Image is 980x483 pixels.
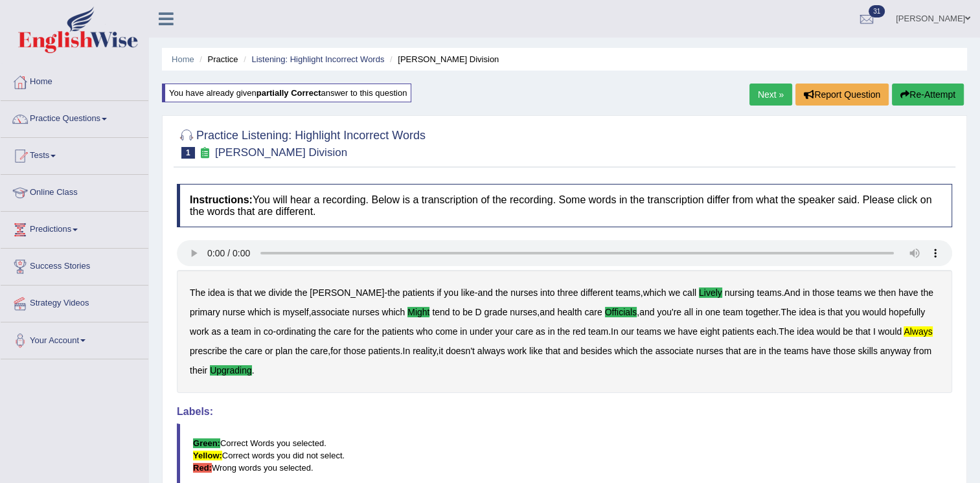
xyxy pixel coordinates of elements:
b: idea [797,326,814,337]
b: the [295,287,307,298]
b: the [387,287,400,298]
b: we [668,287,680,298]
b: might [407,307,429,317]
b: who [416,326,433,337]
b: care [310,346,328,356]
li: [PERSON_NAME] Division [387,53,499,65]
b: for [330,346,341,356]
b: care [334,326,351,337]
b: the [920,287,933,298]
b: that [828,307,843,317]
a: Online Class [1,175,148,207]
b: would [817,326,841,337]
b: associate [312,307,350,317]
b: the [367,326,379,337]
b: you're [657,307,681,317]
b: in [759,346,766,356]
b: patients [402,287,434,298]
b: as [211,326,221,337]
b: and [477,287,492,298]
b: three [557,287,578,298]
b: The [190,287,205,298]
b: those [812,287,834,298]
b: I [873,326,876,337]
b: are [744,346,757,356]
b: The [779,326,794,337]
b: the [640,346,652,356]
b: like [529,346,543,356]
b: a [223,326,229,337]
b: as [536,326,545,337]
b: hopefully [889,307,925,317]
b: divide [268,287,292,298]
div: - - , . , , , . - . . , . , . [177,270,952,393]
b: tend [432,307,450,317]
b: anyway [880,346,911,356]
b: to [452,307,460,317]
h4: You will hear a recording. Below is a transcription of the recording. Some words in the transcrip... [177,184,952,227]
b: would [862,307,886,317]
b: idea [208,287,225,298]
h4: Labels: [177,406,952,418]
b: myself [282,307,308,317]
b: health [557,307,582,317]
b: in [803,287,810,298]
b: [PERSON_NAME] [310,287,384,298]
b: idea [799,307,815,317]
b: the [319,326,331,337]
b: which [643,287,667,298]
b: in [696,307,703,317]
b: Green: [193,438,220,448]
b: besides [580,346,611,356]
b: primary [190,307,220,317]
button: Re-Attempt [892,84,964,106]
li: Practice [196,53,238,65]
b: we [864,287,876,298]
span: 31 [869,5,885,17]
b: team [231,326,251,337]
b: call [683,287,696,298]
small: Exam occurring question [198,147,212,159]
b: and [639,307,654,317]
b: Instructions: [190,194,253,205]
a: Strategy Videos [1,286,148,318]
b: their [190,365,207,376]
b: teams [637,326,661,337]
b: is [819,307,825,317]
b: work [507,346,527,356]
b: for [354,326,364,337]
b: reality [413,346,436,356]
b: lively [699,287,722,298]
b: nurse [223,307,245,317]
b: Red: [193,463,212,473]
small: [PERSON_NAME] Division [215,146,347,159]
b: co [264,326,273,337]
b: in [460,326,467,337]
a: Tests [1,138,148,170]
b: be [462,307,473,317]
b: nurses [696,346,724,356]
span: 1 [181,147,195,159]
b: patients [382,326,414,337]
button: Report Question [795,84,889,106]
b: associate [655,346,694,356]
b: always [904,326,932,337]
b: it [439,346,443,356]
b: under [470,326,493,337]
b: or [265,346,273,356]
b: you [444,287,459,298]
b: And [784,287,800,298]
b: care [245,346,262,356]
a: Your Account [1,322,148,355]
b: you [845,307,860,317]
b: each [757,326,776,337]
a: Listening: Highlight Incorrect Words [251,54,384,64]
b: would [878,326,902,337]
b: The [781,307,796,317]
a: Predictions [1,212,148,244]
b: the [295,346,308,356]
b: in [254,326,261,337]
b: one [705,307,720,317]
b: officials [605,307,637,317]
b: work [190,326,209,337]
